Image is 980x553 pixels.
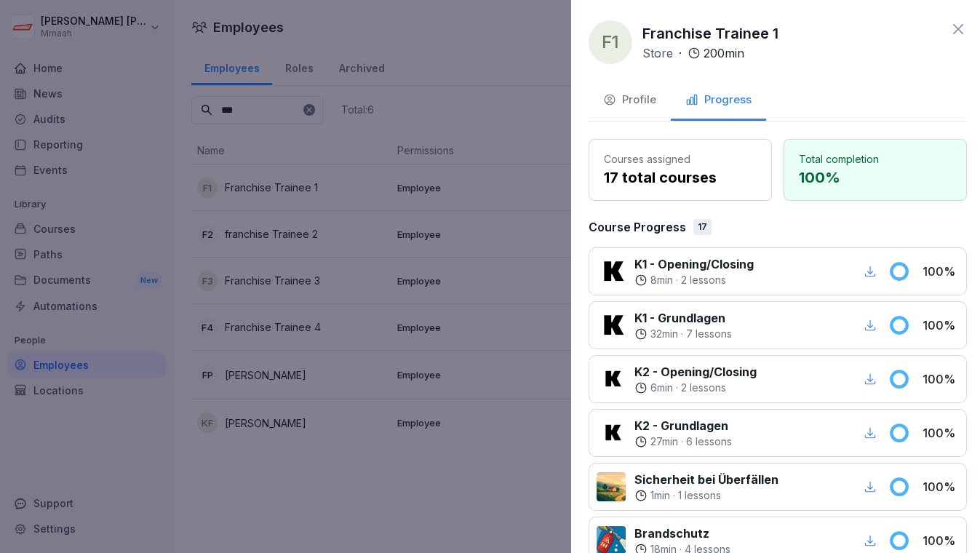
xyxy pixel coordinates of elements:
[650,327,678,341] p: 32 min
[693,219,712,235] div: 17
[923,370,959,388] p: 100 %
[589,20,632,64] div: F1
[650,381,673,395] p: 6 min
[642,44,673,62] p: Store
[634,417,732,434] p: K2 - Grundlagen
[634,488,778,503] div: ·
[681,273,726,287] p: 2 lessons
[642,23,778,44] p: Franchise Trainee 1
[634,273,754,287] div: ·
[634,525,730,542] p: Brandschutz
[923,532,959,549] p: 100 %
[686,434,732,449] p: 6 lessons
[681,381,726,395] p: 2 lessons
[685,92,752,108] div: Progress
[604,167,757,188] p: 17 total courses
[634,434,732,449] div: ·
[634,255,754,273] p: K1 - Opening/Closing
[799,151,952,167] p: Total completion
[604,151,757,167] p: Courses assigned
[686,327,732,341] p: 7 lessons
[704,44,744,62] p: 200 min
[634,381,757,395] div: ·
[650,488,670,503] p: 1 min
[923,263,959,280] p: 100 %
[603,92,656,108] div: Profile
[634,309,732,327] p: K1 - Grundlagen
[678,488,721,503] p: 1 lessons
[634,327,732,341] div: ·
[634,471,778,488] p: Sicherheit bei Überfällen
[799,167,952,188] p: 100 %
[650,273,673,287] p: 8 min
[650,434,678,449] p: 27 min
[642,44,744,62] div: ·
[589,81,671,121] button: Profile
[923,424,959,442] p: 100 %
[923,317,959,334] p: 100 %
[589,218,686,236] p: Course Progress
[923,478,959,496] p: 100 %
[634,363,757,381] p: K2 - Opening/Closing
[671,81,766,121] button: Progress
